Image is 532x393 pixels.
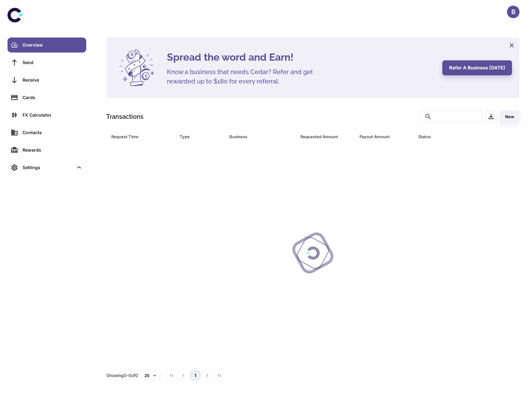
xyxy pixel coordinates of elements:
[23,147,83,154] div: Rewards
[499,111,519,123] button: New
[8,143,86,158] a: Rewards
[442,60,512,75] button: Refer a business [DATE]
[8,73,86,88] a: Receive
[23,164,73,171] div: Settings
[8,125,86,140] a: Contacts
[418,132,485,141] div: Status
[418,132,494,141] span: Status
[300,132,352,141] span: Requested Amount
[166,370,225,380] nav: pagination navigation
[23,129,83,136] div: Contacts
[23,94,83,101] div: Cards
[23,42,83,48] div: Overview
[167,50,435,65] h4: Spread the word and Earn!
[507,6,519,18] button: B
[8,55,86,70] a: Send
[141,371,161,380] button: 25
[23,77,83,83] div: Receive
[8,90,86,105] a: Cards
[8,108,86,123] a: FX Calculator
[190,370,200,380] button: page 1
[180,132,222,141] span: Type
[106,112,143,121] h1: Transactions
[8,38,86,53] a: Overview
[167,67,323,86] h5: Know a business that needs Cedar? Refer and get rewarded up to $180 for every referral.
[111,132,164,141] div: Request Time
[23,59,83,66] div: Send
[359,132,411,141] span: Payout Amount
[359,132,403,141] div: Payout Amount
[180,132,214,141] div: Type
[106,372,138,379] p: Showing 0-0 of 0
[111,132,172,141] span: Request Time
[8,160,86,175] div: Settings
[300,132,344,141] div: Requested Amount
[23,112,83,118] div: FX Calculator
